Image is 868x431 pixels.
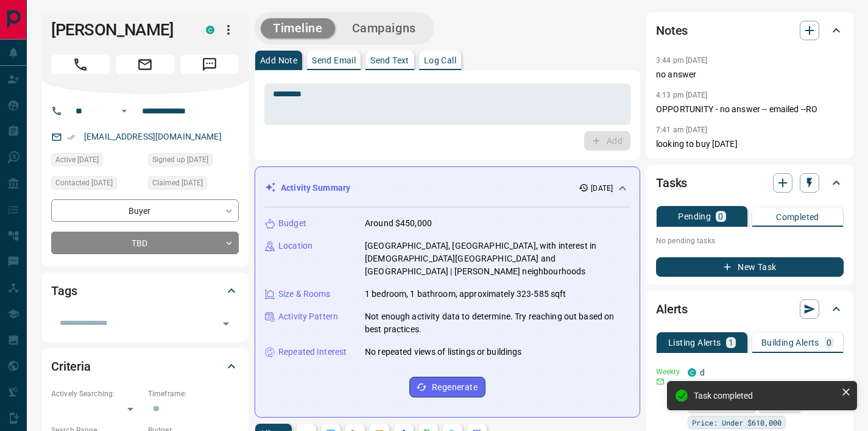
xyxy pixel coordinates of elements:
[656,377,665,386] svg: Email
[51,20,188,40] h1: [PERSON_NAME]
[278,310,338,323] p: Activity Pattern
[656,232,844,250] p: No pending tasks
[776,213,819,221] p: Completed
[51,388,142,399] p: Actively Searching:
[148,153,239,170] div: Sun Aug 18 2019
[656,91,708,99] p: 4:13 pm [DATE]
[148,176,239,193] div: Thu Sep 04 2025
[700,368,705,377] a: d
[729,338,733,347] p: 1
[51,176,142,193] div: Thu Sep 07 2023
[424,56,456,65] p: Log Call
[261,18,335,38] button: Timeline
[51,153,142,170] div: Thu Sep 04 2025
[365,310,630,336] p: Not enough activity data to determine. Try reaching out based on best practices.
[51,232,239,254] div: TBD
[67,133,76,141] svg: Email Verified
[668,338,721,347] p: Listing Alerts
[365,288,566,301] p: 1 bedroom, 1 bathroom, approximately 323-585 sqft
[51,357,91,376] h2: Criteria
[84,132,222,141] a: [EMAIL_ADDRESS][DOMAIN_NAME]
[278,217,306,230] p: Budget
[694,391,836,401] div: Task completed
[365,217,432,230] p: Around $450,000
[365,346,522,358] p: No repeated views of listings or buildings
[312,56,356,65] p: Send Email
[656,21,688,40] h2: Notes
[692,416,782,429] span: Price: Under $610,000
[152,177,203,189] span: Claimed [DATE]
[180,55,239,74] span: Message
[370,56,409,65] p: Send Text
[148,388,239,399] p: Timeframe:
[278,240,312,252] p: Location
[117,104,132,118] button: Open
[656,366,680,377] p: Weekly
[656,257,844,277] button: New Task
[51,281,77,301] h2: Tags
[206,26,214,34] div: condos.ca
[656,173,687,193] h2: Tasks
[678,212,711,221] p: Pending
[656,294,844,324] div: Alerts
[656,126,708,134] p: 7:41 am [DATE]
[116,55,174,74] span: Email
[761,338,819,347] p: Building Alerts
[51,199,239,222] div: Buyer
[656,68,844,81] p: no answer
[260,56,297,65] p: Add Note
[656,299,688,319] h2: Alerts
[152,154,208,166] span: Signed up [DATE]
[718,212,723,221] p: 0
[365,240,630,278] p: [GEOGRAPHIC_DATA], [GEOGRAPHIC_DATA], with interest in [DEMOGRAPHIC_DATA][GEOGRAPHIC_DATA] and [G...
[656,138,844,151] p: looking to buy [DATE]
[591,183,613,194] p: [DATE]
[51,55,110,74] span: Call
[55,154,99,166] span: Active [DATE]
[51,276,239,305] div: Tags
[278,288,331,301] p: Size & Rooms
[656,16,844,45] div: Notes
[51,352,239,381] div: Criteria
[409,377,485,397] button: Regenerate
[656,168,844,198] div: Tasks
[656,56,708,65] p: 3:44 pm [DATE]
[827,338,831,347] p: 0
[656,103,844,116] p: OPPORTUNITY - no answer -- emailed --RO
[217,315,235,332] button: Open
[340,18,428,38] button: Campaigns
[688,368,696,377] div: condos.ca
[281,182,350,194] p: Activity Summary
[265,177,630,199] div: Activity Summary[DATE]
[55,177,113,189] span: Contacted [DATE]
[278,346,347,358] p: Repeated Interest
